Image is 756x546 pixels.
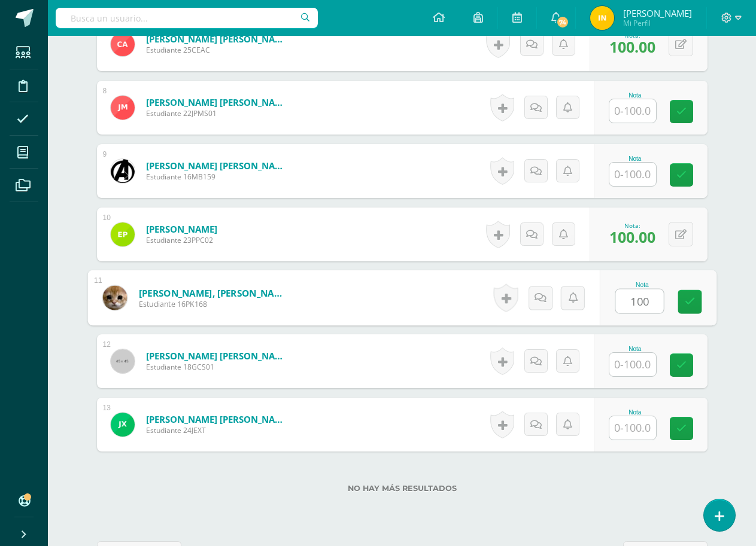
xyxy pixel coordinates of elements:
span: Mi Perfil [623,18,692,28]
div: Nota [609,92,661,99]
input: Busca un usuario... [56,8,318,28]
input: 0-100.0 [609,353,656,376]
a: [PERSON_NAME] [PERSON_NAME] [146,350,290,362]
div: Nota [609,346,661,352]
input: 0-100.0 [615,289,663,313]
a: [PERSON_NAME], [PERSON_NAME] [138,286,286,299]
span: Estudiante 16MB159 [146,172,290,182]
span: Estudiante 25CEAC [146,45,290,55]
img: 2101e1f0d5f0dfbf436caf5a8a8a6926.png [111,96,135,120]
a: [PERSON_NAME] [146,223,217,235]
img: 45x45 [111,349,135,373]
img: 17aa3a9e6ae28e49a2935cd72556e2cf.png [111,32,135,56]
span: [PERSON_NAME] [623,7,692,19]
a: [PERSON_NAME] [PERSON_NAME] [146,160,290,172]
img: 582f6961fd10220c62d9660a3c34d053.png [111,159,135,183]
span: 100.00 [609,227,655,247]
a: [PERSON_NAME] [PERSON_NAME] [146,33,290,45]
span: 100.00 [609,36,655,57]
div: Nota [609,409,661,416]
img: 8762b6bb3af3da8fe1474ae5a1e34521.png [102,285,127,310]
input: 0-100.0 [609,99,656,123]
div: Nota [615,282,669,288]
a: [PERSON_NAME] [PERSON_NAME] [146,413,290,425]
img: 2ef4376fc20844802abc0360b59bcc94.png [590,6,614,30]
input: 0-100.0 [609,416,656,440]
span: Estudiante 18GCS01 [146,362,290,372]
div: Nota: [609,221,655,230]
label: No hay más resultados [97,484,708,493]
div: Nota [609,155,661,162]
img: 371c8749986acd3f9f42cad022c42da8.png [111,222,135,246]
input: 0-100.0 [609,163,656,186]
a: [PERSON_NAME] [PERSON_NAME] [146,96,290,108]
span: Estudiante 22JPMS01 [146,108,290,118]
span: Estudiante 16PK168 [138,299,286,310]
span: Estudiante 23PPC02 [146,235,217,245]
span: Estudiante 24JEXT [146,425,290,435]
img: 3fd6906aaf58225d4df085d3a729ea31.png [111,413,135,437]
span: 74 [556,16,569,29]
